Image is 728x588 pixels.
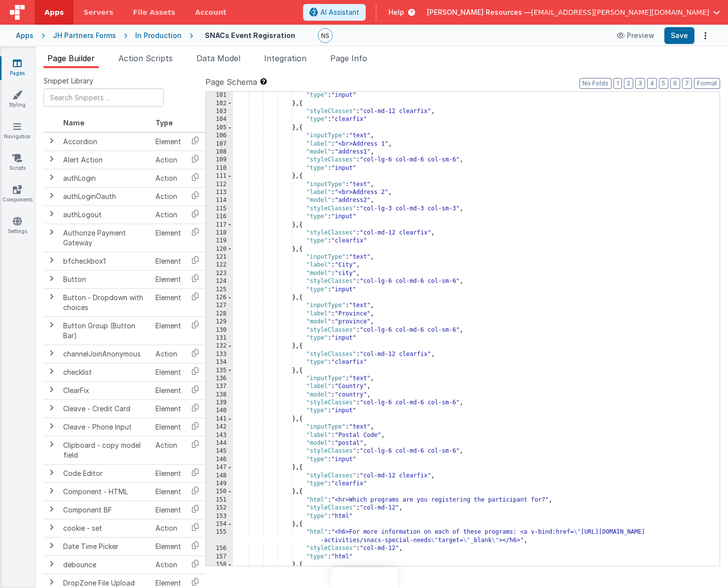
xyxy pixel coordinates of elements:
[206,124,233,132] div: 105
[59,436,152,464] td: Clipboard - copy model field
[118,53,173,63] span: Action Scripts
[206,439,233,447] div: 144
[206,91,233,99] div: 101
[206,181,233,189] div: 112
[59,363,152,381] td: checklist
[59,252,152,270] td: bfcheckbox1
[206,253,233,261] div: 121
[206,116,233,123] div: 104
[206,504,233,512] div: 152
[59,224,152,252] td: Authorize Payment Gateway
[206,472,233,480] div: 148
[206,375,233,383] div: 136
[152,132,185,151] td: Element
[427,7,531,17] span: [PERSON_NAME] Resources —
[152,187,185,205] td: Action
[206,286,233,294] div: 125
[206,423,233,431] div: 142
[16,31,34,40] div: Apps
[59,399,152,418] td: Cleave - Credit Card
[152,381,185,399] td: Element
[206,488,233,496] div: 150
[659,78,668,89] button: 5
[318,29,332,42] img: 9faf6a77355ab8871252342ae372224e
[264,53,307,63] span: Integration
[59,381,152,399] td: ClearFix
[694,78,720,89] button: Format
[206,245,233,253] div: 120
[698,29,712,42] button: Options
[59,187,152,205] td: authLoginOauth
[206,100,233,108] div: 102
[206,447,233,455] div: 145
[682,78,692,89] button: 7
[206,464,233,471] div: 147
[152,519,185,537] td: Action
[611,28,660,43] button: Preview
[206,108,233,116] div: 103
[135,31,182,40] div: In Production
[152,418,185,436] td: Element
[206,351,233,358] div: 133
[303,4,366,21] button: AI Assistant
[205,32,295,39] h4: SNACs Event Regisration
[206,496,233,504] div: 151
[206,270,233,277] div: 123
[206,334,233,342] div: 131
[59,501,152,519] td: Component BF
[59,132,152,151] td: Accordion
[579,78,612,89] button: No Folds
[330,567,398,588] iframe: Marker.io feedback button
[206,431,233,439] div: 143
[531,7,709,17] span: [EMAIL_ADDRESS][PERSON_NAME][DOMAIN_NAME]
[206,480,233,488] div: 149
[206,326,233,334] div: 130
[206,342,233,350] div: 132
[670,78,680,89] button: 6
[206,205,233,213] div: 115
[133,7,176,17] span: File Assets
[43,76,93,86] span: Snippet Library
[206,221,233,229] div: 117
[59,345,152,363] td: channelJoinAnonymous
[152,501,185,519] td: Element
[206,561,233,569] div: 158
[664,27,694,44] button: Save
[206,261,233,269] div: 122
[83,7,113,17] span: Servers
[152,316,185,345] td: Element
[205,76,257,88] span: Page Schema
[196,53,240,63] span: Data Model
[206,164,233,172] div: 110
[206,229,233,237] div: 118
[43,88,164,107] input: Search Snippets ...
[206,302,233,310] div: 127
[152,555,185,574] td: Action
[206,545,233,552] div: 156
[206,553,233,561] div: 157
[59,151,152,169] td: Alert Action
[206,358,233,366] div: 134
[624,78,633,89] button: 2
[330,53,367,63] span: Page Info
[320,7,359,17] span: AI Assistant
[152,288,185,316] td: Element
[206,456,233,464] div: 146
[206,294,233,302] div: 126
[152,399,185,418] td: Element
[206,399,233,407] div: 139
[152,345,185,363] td: Action
[206,310,233,318] div: 128
[44,7,64,17] span: Apps
[206,520,233,528] div: 154
[152,205,185,224] td: Action
[152,252,185,270] td: Element
[59,537,152,555] td: Date Time Picker
[152,151,185,169] td: Action
[152,436,185,464] td: Action
[427,7,720,17] button: [PERSON_NAME] Resources — [EMAIL_ADDRESS][PERSON_NAME][DOMAIN_NAME]
[59,418,152,436] td: Cleave - Phone Input
[152,169,185,187] td: Action
[206,367,233,375] div: 135
[63,118,84,127] span: Name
